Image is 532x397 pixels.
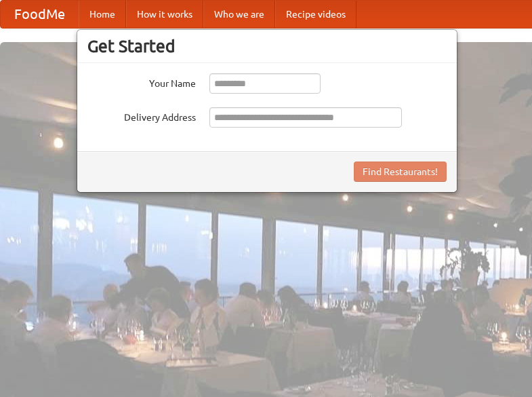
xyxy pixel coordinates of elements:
[203,1,275,28] a: Who we are
[87,73,196,90] label: Your Name
[87,36,447,56] h3: Get Started
[87,107,196,124] label: Delivery Address
[275,1,356,28] a: Recipe videos
[354,162,447,182] button: Find Restaurants!
[126,1,203,28] a: How it works
[79,1,126,28] a: Home
[1,1,79,28] a: FoodMe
